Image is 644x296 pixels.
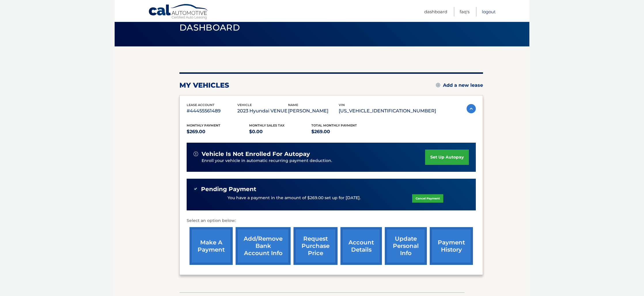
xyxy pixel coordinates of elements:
h2: my vehicles [179,81,229,90]
span: Dashboard [179,22,240,33]
a: Add/Remove bank account info [236,227,291,265]
a: request purchase price [293,227,338,265]
a: payment history [430,227,473,265]
span: vin [339,103,345,107]
span: Monthly Payment [187,123,220,127]
p: Select an option below: [187,217,476,224]
span: Total Monthly Payment [311,123,357,127]
span: name [288,103,298,107]
span: lease account [187,103,215,107]
span: vehicle is not enrolled for autopay [202,150,310,158]
a: Cal Automotive [148,4,209,20]
p: #44455561489 [187,107,237,115]
img: alert-white.svg [194,152,198,156]
a: account details [340,227,382,265]
a: Cancel Payment [412,194,443,203]
p: $0.00 [249,128,312,136]
img: check-green.svg [194,187,198,191]
a: update personal info [385,227,427,265]
span: vehicle [237,103,252,107]
p: 2023 Hyundai VENUE [237,107,288,115]
a: Dashboard [424,7,447,16]
a: Add a new lease [436,82,483,88]
img: add.svg [436,83,440,87]
p: [PERSON_NAME] [288,107,339,115]
a: set up autopay [425,150,469,165]
span: Monthly sales Tax [249,123,285,127]
a: FAQ's [460,7,469,16]
p: $269.00 [311,128,374,136]
a: make a payment [190,227,233,265]
p: $269.00 [187,128,249,136]
span: Pending Payment [201,186,256,193]
p: You have a payment in the amount of $269.00 set up for [DATE]. [228,195,361,201]
p: Enroll your vehicle in automatic recurring payment deduction. [202,158,425,164]
img: accordion-active.svg [467,104,476,113]
a: Logout [482,7,496,16]
p: [US_VEHICLE_IDENTIFICATION_NUMBER] [339,107,436,115]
